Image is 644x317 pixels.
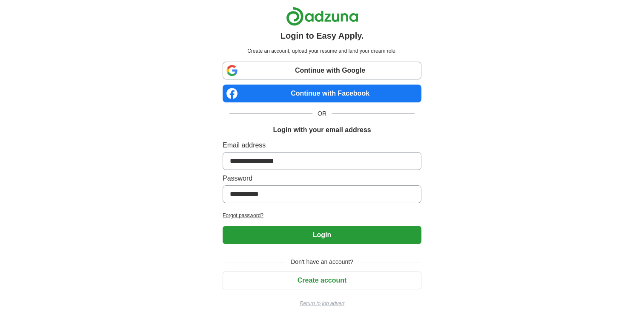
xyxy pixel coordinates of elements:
label: Password [223,173,421,184]
span: Don't have an account? [286,258,358,266]
p: Create an account, upload your resume and land your dream role. [224,47,420,55]
a: Return to job advert [223,300,421,307]
h1: Login to Easy Apply. [280,29,364,42]
a: Continue with Facebook [223,85,421,102]
a: Create account [223,277,421,284]
button: Login [223,226,421,244]
h1: Login with your email address [273,125,371,135]
label: Email address [223,140,421,150]
button: Create account [223,272,421,289]
a: Continue with Google [223,62,421,79]
img: Adzuna logo [286,7,358,26]
a: Forgot password? [223,212,421,219]
span: OR [312,109,332,118]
